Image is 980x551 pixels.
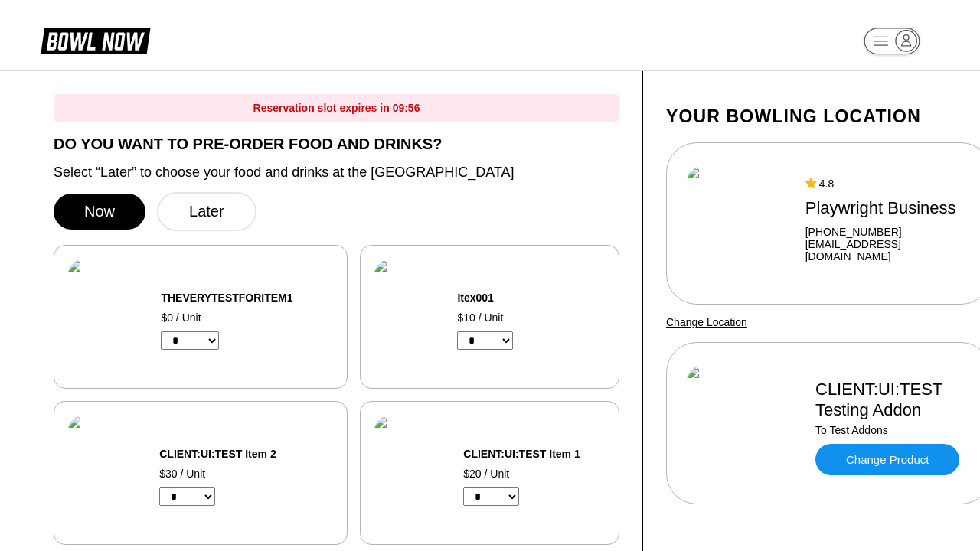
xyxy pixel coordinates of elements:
label: DO YOU WANT TO PRE-ORDER FOOD AND DRINKS? [54,135,619,152]
div: Reservation slot expires in 09:56 [54,94,619,122]
button: Now [54,194,145,230]
a: Change Location [666,316,747,328]
img: THEVERYTESTFORITEM1 [68,259,142,374]
div: 4.8 [805,178,971,190]
div: THEVERYTESTFORITEM1 [161,292,333,304]
label: Select “Later” to choose your food and drinks at the [GEOGRAPHIC_DATA] [54,164,619,181]
button: Later [157,192,256,231]
img: CLIENT:UI:TEST Item 2 [68,416,141,530]
div: Itex001 [457,292,563,304]
div: CLIENT:UI:TEST Item 2 [159,448,318,460]
div: $20 / Unit [463,468,605,480]
div: $0 / Unit [161,311,333,324]
a: [EMAIL_ADDRESS][DOMAIN_NAME] [805,238,971,262]
div: CLIENT:UI:TEST Testing Addon [815,379,971,420]
div: [PHONE_NUMBER] [805,226,971,238]
div: Playwright Business [805,197,971,218]
img: Playwright Business [687,166,792,281]
div: CLIENT:UI:TEST Item 1 [463,448,605,460]
div: $30 / Unit [159,468,318,480]
div: $10 / Unit [457,311,563,324]
img: CLIENT:UI:TEST Testing Addon [687,366,802,481]
img: CLIENT:UI:TEST Item 1 [374,416,445,530]
img: Itex001 [374,259,439,374]
a: Change Product [815,444,959,475]
div: To Test Addons [815,424,971,436]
